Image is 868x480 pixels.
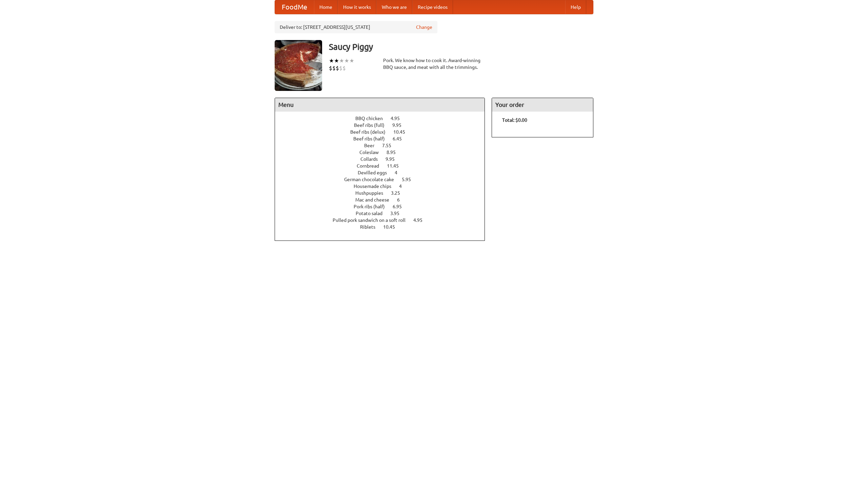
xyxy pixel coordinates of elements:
a: Hushpuppies 3.25 [355,190,413,196]
span: Beef ribs (delux) [350,129,392,135]
span: 6 [397,197,407,203]
a: Pulled pork sandwich on a soft roll 4.95 [333,217,435,223]
span: BBQ chicken [355,116,390,121]
a: FoodMe [275,0,314,14]
span: 9.95 [392,122,408,128]
h4: Your order [492,98,593,112]
a: Riblets 10.45 [360,224,408,230]
span: 7.55 [382,143,398,148]
span: Collards [360,156,384,162]
span: German chocolate cake [344,177,401,182]
div: Pork. We know how to cook it. Award-winning BBQ sauce, and meat with all the trimmings. [383,57,485,71]
li: ★ [349,57,354,64]
span: Beef ribs (half) [353,136,392,141]
a: Potato salad 3.95 [356,211,412,216]
a: BBQ chicken 4.95 [355,116,412,121]
h3: Saucy Piggy [329,40,593,54]
span: 9.95 [386,156,401,162]
span: 4 [395,170,404,175]
a: Coleslaw 8.95 [359,150,408,155]
span: Beer [364,143,381,148]
span: Beef ribs (full) [354,122,391,128]
a: Mac and cheese 6 [355,197,412,203]
a: Home [314,0,338,14]
li: ★ [334,57,339,64]
span: Riblets [360,224,382,230]
span: Pulled pork sandwich on a soft roll [333,217,412,223]
span: 6.95 [393,204,409,209]
span: Hushpuppies [355,190,390,196]
li: ★ [344,57,349,64]
a: Beef ribs (half) 6.45 [353,136,414,141]
a: Recipe videos [412,0,453,14]
b: Total: $0.00 [502,117,527,123]
span: 10.45 [383,224,402,230]
span: Housemade chips [354,184,398,189]
span: Cornbread [357,163,386,169]
span: Coleslaw [359,150,386,155]
span: 11.45 [387,163,406,169]
a: Devilled eggs 4 [358,170,410,175]
span: 4.95 [391,116,407,121]
li: ★ [329,57,334,64]
a: German chocolate cake 5.95 [344,177,423,182]
span: Devilled eggs [358,170,394,175]
h4: Menu [275,98,485,112]
span: Potato salad [356,211,389,216]
li: $ [339,64,342,72]
div: Deliver to: [STREET_ADDRESS][US_STATE] [275,21,437,33]
a: Beef ribs (delux) 10.45 [350,129,418,135]
span: 8.95 [387,150,402,155]
span: 6.45 [393,136,409,141]
a: Pork ribs (half) 6.95 [354,204,414,209]
span: Pork ribs (half) [354,204,392,209]
li: $ [332,64,336,72]
a: Who we are [376,0,412,14]
span: 5.95 [402,177,418,182]
a: Housemade chips 4 [354,184,414,189]
span: 10.45 [393,129,412,135]
span: 4.95 [413,217,429,223]
a: Beef ribs (full) 9.95 [354,122,414,128]
a: Collards 9.95 [360,156,407,162]
a: Cornbread 11.45 [357,163,411,169]
li: $ [342,64,346,72]
a: Change [416,24,432,31]
span: Mac and cheese [355,197,396,203]
a: How it works [338,0,376,14]
span: 3.95 [390,211,406,216]
li: $ [336,64,339,72]
li: ★ [339,57,344,64]
a: Help [565,0,586,14]
span: 3.25 [391,190,407,196]
li: $ [329,64,332,72]
span: 4 [399,184,409,189]
img: angular.jpg [275,40,322,91]
a: Beer 7.55 [364,143,404,148]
